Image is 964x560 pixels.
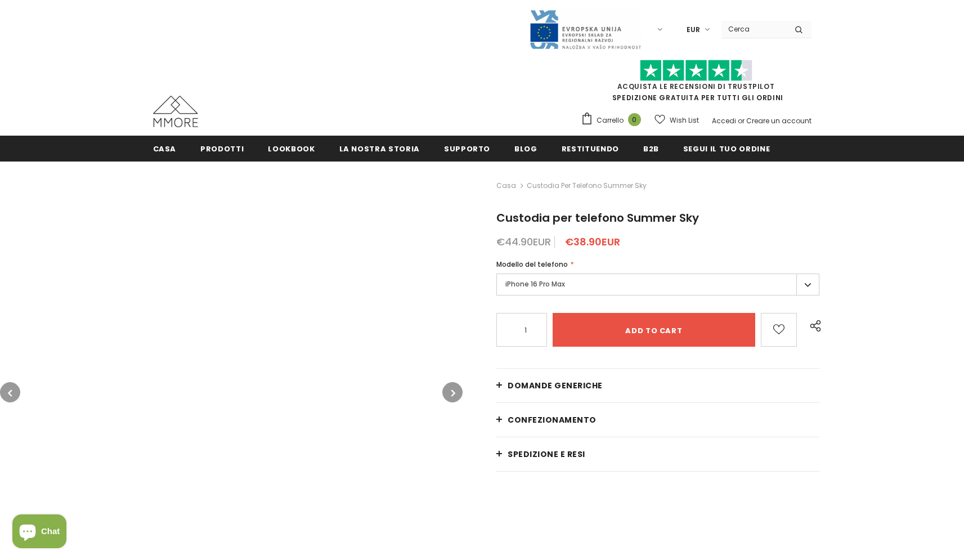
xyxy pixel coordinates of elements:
[562,136,619,161] a: Restituendo
[339,136,420,161] a: La nostra storia
[746,116,811,126] a: Creare un account
[200,144,244,154] span: Prodotti
[529,9,642,50] img: Javni Razpis
[268,144,315,154] span: Lookbook
[200,136,244,161] a: Prodotti
[527,179,647,192] span: Custodia per telefono Summer Sky
[581,112,647,129] a: Carrello 0
[496,259,568,269] span: Modello del telefono
[617,82,775,91] a: Acquista le recensioni di TrustPilot
[268,136,315,161] a: Lookbook
[643,136,659,161] a: B2B
[339,144,420,154] span: La nostra storia
[553,313,755,347] input: Add to cart
[496,437,819,471] a: Spedizione e resi
[514,136,537,161] a: Blog
[683,136,770,161] a: Segui il tuo ordine
[654,110,699,130] a: Wish List
[153,144,177,154] span: Casa
[670,115,699,126] span: Wish List
[444,136,490,161] a: supporto
[508,380,603,391] span: Domande generiche
[496,235,551,249] span: €44.90EUR
[581,65,811,102] span: SPEDIZIONE GRATUITA PER TUTTI GLI ORDINI
[496,369,819,402] a: Domande generiche
[496,274,819,295] label: iPhone 16 Pro Max
[721,21,786,37] input: Search Site
[153,96,198,127] img: Casi MMORE
[738,116,745,126] span: or
[628,113,641,126] span: 0
[529,24,642,34] a: Javni Razpis
[153,136,177,161] a: Casa
[683,144,770,154] span: Segui il tuo ordine
[565,235,620,249] span: €38.90EUR
[562,144,619,154] span: Restituendo
[508,449,585,460] span: Spedizione e resi
[508,414,597,425] span: CONFEZIONAMENTO
[9,514,70,551] inbox-online-store-chat: Shopify online store chat
[496,179,516,192] a: Casa
[597,115,624,126] span: Carrello
[643,144,659,154] span: B2B
[444,144,490,154] span: supporto
[496,403,819,437] a: CONFEZIONAMENTO
[514,144,537,154] span: Blog
[496,210,699,226] span: Custodia per telefono Summer Sky
[687,24,700,35] span: EUR
[712,116,736,126] a: Accedi
[640,60,752,82] img: Fidati di Pilot Stars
